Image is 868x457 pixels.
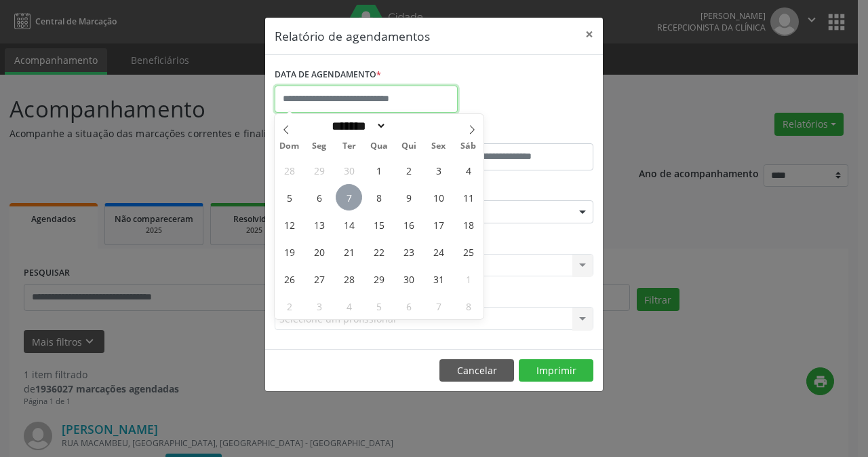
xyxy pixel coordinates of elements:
span: Outubro 20, 2025 [306,238,332,265]
span: Outubro 19, 2025 [276,238,302,265]
span: Outubro 22, 2025 [366,238,392,265]
span: Qua [364,142,394,151]
span: Ter [334,142,364,151]
span: Outubro 3, 2025 [425,157,452,183]
span: Novembro 4, 2025 [336,293,362,319]
span: Novembro 6, 2025 [395,293,422,319]
span: Seg [304,142,334,151]
span: Outubro 16, 2025 [395,211,422,238]
span: Qui [394,142,424,151]
span: Outubro 14, 2025 [336,211,362,238]
select: Month [327,119,387,133]
span: Outubro 27, 2025 [306,266,332,292]
button: Close [576,18,603,51]
span: Dom [275,142,304,151]
span: Outubro 26, 2025 [276,266,302,292]
span: Outubro 12, 2025 [276,211,302,238]
button: Cancelar [439,359,514,382]
span: Sex [424,142,454,151]
span: Outubro 31, 2025 [425,266,452,292]
label: ATÉ [437,122,593,143]
span: Outubro 30, 2025 [395,266,422,292]
span: Novembro 5, 2025 [366,293,392,319]
span: Outubro 1, 2025 [366,157,392,183]
span: Outubro 8, 2025 [366,184,392,211]
span: Novembro 8, 2025 [455,293,481,319]
span: Outubro 2, 2025 [395,157,422,183]
span: Novembro 1, 2025 [455,266,481,292]
span: Novembro 2, 2025 [276,293,302,319]
span: Outubro 24, 2025 [425,238,452,265]
input: Year [387,119,431,133]
span: Outubro 25, 2025 [455,238,481,265]
span: Outubro 9, 2025 [395,184,422,211]
span: Sáb [454,142,484,151]
span: Outubro 10, 2025 [425,184,452,211]
h5: Relatório de agendamentos [275,27,430,45]
span: Novembro 7, 2025 [425,293,452,319]
span: Outubro 4, 2025 [455,157,481,183]
span: Outubro 15, 2025 [366,211,392,238]
span: Outubro 18, 2025 [455,211,481,238]
button: Imprimir [519,359,593,382]
span: Outubro 23, 2025 [395,238,422,265]
span: Outubro 29, 2025 [366,266,392,292]
span: Outubro 5, 2025 [276,184,302,211]
span: Setembro 29, 2025 [306,157,332,183]
span: Outubro 17, 2025 [425,211,452,238]
span: Outubro 7, 2025 [336,184,362,211]
span: Outubro 13, 2025 [306,211,332,238]
label: DATA DE AGENDAMENTO [275,65,381,86]
span: Outubro 28, 2025 [336,266,362,292]
span: Setembro 30, 2025 [336,157,362,183]
span: Outubro 6, 2025 [306,184,332,211]
span: Novembro 3, 2025 [306,293,332,319]
span: Setembro 28, 2025 [276,157,302,183]
span: Outubro 21, 2025 [336,238,362,265]
span: Outubro 11, 2025 [455,184,481,211]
